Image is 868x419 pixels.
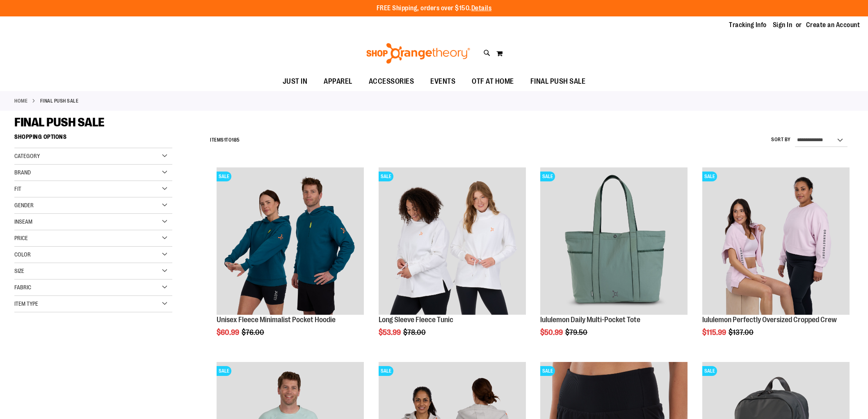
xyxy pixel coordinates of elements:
div: product [212,163,368,357]
span: $115.99 [702,328,727,337]
img: lululemon Daily Multi-Pocket Tote [540,167,688,315]
p: FREE Shipping, orders over $150. [377,4,492,13]
span: $76.00 [242,328,265,337]
strong: FINAL PUSH SALE [40,97,79,105]
a: lululemon Perfectly Oversized Cropped Crew [702,316,837,324]
span: SALE [540,172,555,181]
span: $79.50 [565,328,589,337]
span: $137.00 [729,328,755,337]
img: lululemon Perfectly Oversized Cropped Crew [702,167,850,315]
span: SALE [540,366,555,376]
div: product [698,163,854,357]
span: Brand [14,169,31,176]
span: $78.00 [403,328,427,337]
span: EVENTS [430,72,455,91]
a: ACCESSORIES [361,72,423,91]
span: Gender [14,202,34,208]
span: OTF AT HOME [472,72,514,91]
a: Tracking Info [729,21,767,30]
span: SALE [379,366,393,376]
img: Product image for Fleece Long Sleeve [379,167,526,315]
img: Shop Orangetheory [365,43,471,64]
a: lululemon Daily Multi-Pocket ToteSALE [540,167,688,316]
span: SALE [702,366,717,376]
span: Inseam [14,218,32,225]
span: SALE [379,172,393,181]
span: Fabric [14,284,31,291]
a: Unisex Fleece Minimalist Pocket HoodieSALE [217,167,364,316]
a: Details [471,5,492,12]
span: SALE [702,172,717,181]
span: Size [14,268,24,274]
a: EVENTS [422,72,464,91]
a: FINAL PUSH SALE [522,72,594,91]
a: Create an Account [806,21,860,30]
a: lululemon Daily Multi-Pocket Tote [540,316,640,324]
span: 185 [232,137,240,143]
span: Color [14,251,31,258]
a: Product image for Fleece Long SleeveSALE [379,167,526,316]
a: OTF AT HOME [464,72,522,91]
span: FINAL PUSH SALE [14,115,105,129]
label: Sort By [771,136,791,143]
img: Unisex Fleece Minimalist Pocket Hoodie [217,167,364,315]
a: JUST IN [274,72,316,91]
span: Item Type [14,300,38,307]
a: APPAREL [315,72,361,91]
span: SALE [217,172,231,181]
a: lululemon Perfectly Oversized Cropped CrewSALE [702,167,850,316]
span: $50.99 [540,328,564,337]
span: Price [14,235,28,241]
a: Sign In [773,21,793,30]
span: $60.99 [217,328,240,337]
div: product [375,163,530,357]
a: Long Sleeve Fleece Tunic [379,316,453,324]
span: Category [14,153,40,159]
span: Fit [14,185,21,192]
div: product [536,163,692,357]
span: FINAL PUSH SALE [530,72,586,91]
h2: Items to [210,134,240,147]
span: JUST IN [283,72,308,91]
a: Unisex Fleece Minimalist Pocket Hoodie [217,316,336,324]
span: ACCESSORIES [369,72,414,91]
span: SALE [217,366,231,376]
span: APPAREL [324,72,352,91]
span: 1 [224,137,226,143]
strong: Shopping Options [14,130,172,148]
span: $53.99 [379,328,402,337]
a: Home [14,97,27,105]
